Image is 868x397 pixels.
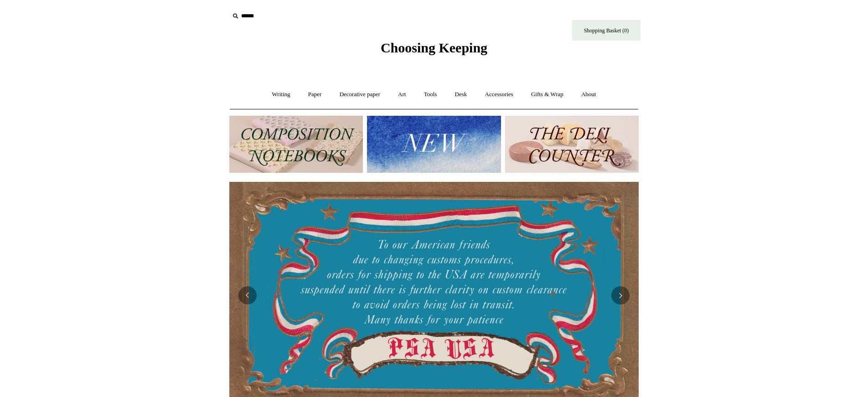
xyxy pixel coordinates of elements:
[331,82,388,107] a: Decorative paper
[229,116,363,173] img: 202302 Composition ledgers.jpg__PID:69722ee6-fa44-49dd-a067-31375e5d54ec
[573,82,604,107] a: About
[381,40,487,55] span: Choosing Keeping
[381,47,487,54] a: Choosing Keeping
[611,286,630,304] button: Next
[416,82,445,107] a: Tools
[572,20,641,41] a: Shopping Basket (0)
[523,82,572,107] a: Gifts & Wrap
[390,82,414,107] a: Art
[238,286,257,304] button: Previous
[447,82,475,107] a: Desk
[505,116,639,173] img: The Deli Counter
[264,82,299,107] a: Writing
[300,82,330,107] a: Paper
[367,116,501,173] img: New.jpg__PID:f73bdf93-380a-4a35-bcfe-7823039498e1
[477,82,522,107] a: Accessories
